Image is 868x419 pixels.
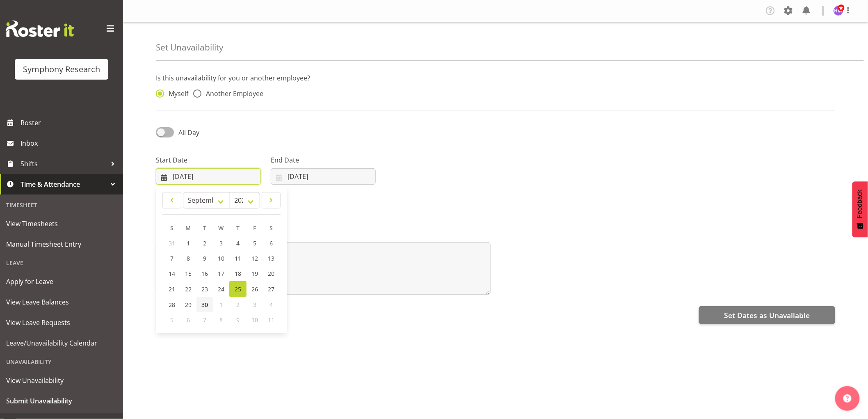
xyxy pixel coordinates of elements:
a: 18 [229,266,247,281]
span: 11 [235,254,241,262]
span: 8 [187,254,190,262]
div: Symphony Research [23,63,100,76]
span: All Day [178,128,199,137]
span: 29 [185,301,192,309]
span: 5 [170,316,174,324]
a: View Unavailability [2,370,121,391]
a: 17 [213,266,229,281]
span: Inbox [21,137,119,149]
span: 13 [268,254,274,262]
a: 10 [213,251,229,266]
a: 15 [180,266,196,281]
img: Rosterit website logo [6,21,74,37]
span: 15 [185,270,192,277]
div: Timesheet [2,197,121,213]
span: 2 [236,301,240,309]
span: Roster [21,117,119,129]
span: Time & Attendance [21,178,107,190]
a: Leave/Unavailability Calendar [2,333,121,353]
p: Is this unavailability for you or another employee? [156,73,835,83]
label: Message* [156,229,491,239]
span: Another Employee [201,89,263,98]
a: View Timesheets [2,213,121,234]
div: Leave [2,254,121,271]
h4: Set Unavailability [156,43,223,52]
span: 16 [201,270,208,277]
span: 18 [235,270,241,277]
span: 9 [203,254,206,262]
div: Unavailability [2,353,121,370]
a: 29 [180,297,196,312]
img: hitesh-makan1261.jpg [834,6,843,16]
a: 14 [164,266,180,281]
a: 13 [263,251,279,266]
span: S [270,224,273,232]
span: 20 [268,270,274,277]
a: 25 [229,281,247,297]
span: 5 [253,239,256,247]
a: 5 [247,236,263,251]
a: 16 [196,266,213,281]
a: 28 [164,297,180,312]
span: 4 [270,301,273,309]
span: View Leave Requests [6,316,117,329]
span: Feedback [857,190,864,218]
span: 6 [270,239,273,247]
span: 17 [218,270,224,277]
span: 23 [201,285,208,293]
span: 7 [203,316,206,324]
a: 24 [213,281,229,297]
span: 9 [236,316,240,324]
a: 4 [229,236,247,251]
input: Click to select... [271,168,376,185]
a: 8 [180,251,196,266]
a: 27 [263,281,279,297]
a: Submit Unavailability [2,391,121,411]
span: 27 [268,285,274,293]
span: S [170,224,174,232]
span: 1 [187,239,190,247]
span: 26 [251,285,258,293]
span: 3 [219,239,223,247]
span: 10 [218,254,224,262]
a: 2 [196,236,213,251]
a: 11 [229,251,247,266]
a: 21 [164,281,180,297]
button: Set Dates as Unavailable [699,306,835,324]
a: 26 [247,281,263,297]
a: 3 [213,236,229,251]
span: 19 [251,270,258,277]
a: Apply for Leave [2,271,121,292]
span: Submit Unavailability [6,395,117,407]
a: View Leave Balances [2,292,121,312]
span: Manual Timesheet Entry [6,238,117,250]
a: 1 [180,236,196,251]
a: 30 [196,297,213,312]
span: Set Dates as Unavailable [724,310,810,321]
span: 14 [169,270,175,277]
span: 1 [219,301,223,309]
span: T [236,224,240,232]
a: 22 [180,281,196,297]
a: View Leave Requests [2,312,121,333]
a: 7 [164,251,180,266]
span: W [219,224,224,232]
span: 6 [187,316,190,324]
span: 12 [251,254,258,262]
span: 7 [170,254,174,262]
span: 31 [169,239,175,247]
label: End Date [271,155,376,165]
span: M [186,224,191,232]
span: 2 [203,239,206,247]
span: 28 [169,301,175,309]
span: 3 [253,301,256,309]
a: 23 [196,281,213,297]
input: Click to select... [156,168,261,185]
span: 22 [185,285,192,293]
span: Leave/Unavailability Calendar [6,337,117,349]
span: 25 [235,285,241,293]
span: View Leave Balances [6,296,117,308]
span: 4 [236,239,240,247]
span: 24 [218,285,224,293]
span: F [254,224,256,232]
